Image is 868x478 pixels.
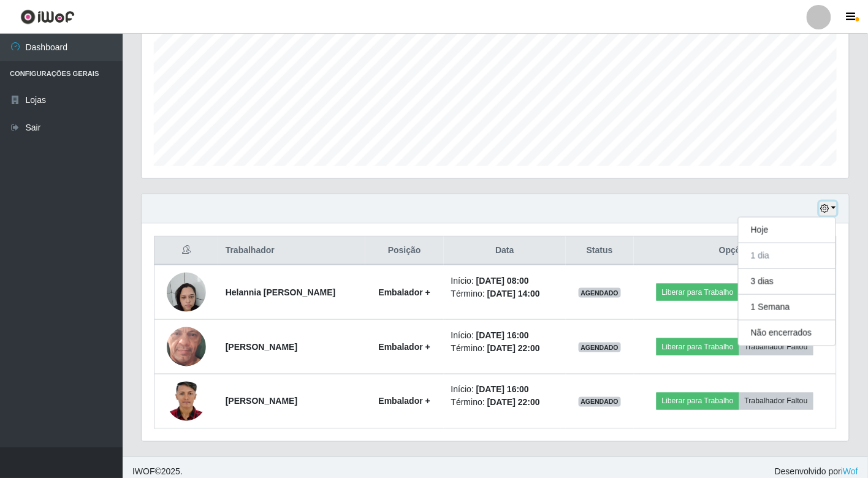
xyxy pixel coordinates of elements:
button: Hoje [739,218,836,243]
button: Liberar para Trabalho [657,393,739,410]
th: Data [444,237,566,265]
img: 1725533937755.jpeg [167,303,206,390]
button: Não encerrados [739,321,836,346]
time: [DATE] 22:00 [487,398,540,408]
li: Início: [451,275,558,287]
strong: Helannia [PERSON_NAME] [226,287,336,297]
th: Posição [365,237,444,265]
button: 3 dias [739,269,836,295]
th: Trabalhador [218,237,365,265]
span: IWOF [132,467,155,477]
strong: Embalador + [379,287,430,297]
button: Liberar para Trabalho [657,284,739,301]
time: [DATE] 16:00 [476,385,529,395]
th: Opções [634,237,837,265]
span: AGENDADO [579,288,622,298]
img: 1730987452879.jpeg [167,266,206,318]
li: Término: [451,342,558,355]
a: iWof [841,467,858,477]
button: Trabalhador Faltou [739,338,813,355]
li: Início: [451,384,558,396]
li: Início: [451,329,558,342]
strong: Embalador + [379,396,430,406]
time: [DATE] 16:00 [476,330,529,340]
span: AGENDADO [579,397,622,407]
button: Trabalhador Faltou [739,393,813,410]
li: Término: [451,287,558,300]
img: CoreUI Logo [20,9,75,25]
time: [DATE] 08:00 [476,276,529,286]
strong: [PERSON_NAME] [226,396,297,406]
span: AGENDADO [579,343,622,352]
button: 1 Semana [739,295,836,321]
time: [DATE] 22:00 [487,343,540,353]
button: 1 dia [739,243,836,269]
time: [DATE] 14:00 [487,289,540,298]
th: Status [566,237,633,265]
strong: [PERSON_NAME] [226,342,297,352]
button: Liberar para Trabalho [657,338,739,355]
strong: Embalador + [379,342,430,352]
li: Término: [451,396,558,409]
img: 1747535956967.jpeg [167,374,206,429]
